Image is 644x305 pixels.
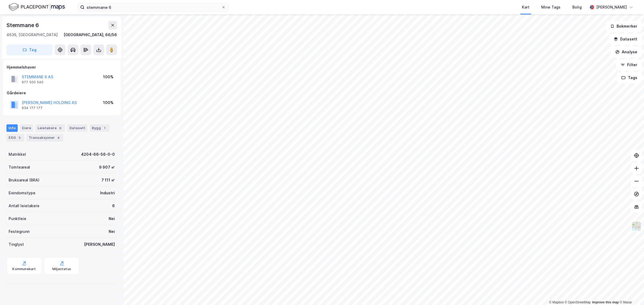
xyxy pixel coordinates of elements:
a: Improve this map [592,300,619,304]
div: 9 907 ㎡ [99,164,115,170]
div: Kart [522,4,529,10]
div: Miljøstatus [52,267,71,271]
div: Nei [109,215,115,222]
div: Datasett [67,124,87,132]
div: 6 [58,125,63,131]
div: 4636, [GEOGRAPHIC_DATA] [6,32,58,38]
button: Tag [6,44,53,55]
button: Bokmerker [606,21,642,32]
button: Datasett [609,34,642,44]
div: Bruksareal (BRA) [9,177,39,183]
div: Eiendomstype [9,190,35,196]
button: Analyse [611,47,642,57]
iframe: Chat Widget [617,279,644,305]
div: 6 [112,203,115,209]
div: Leietakere [35,124,65,132]
div: Kontrollprogram for chat [617,279,644,305]
div: Festegrunn [9,228,30,235]
div: Bolig [572,4,582,10]
div: [PERSON_NAME] [596,4,627,10]
div: 934 177 177 [22,106,42,110]
div: Gårdeiere [7,90,117,96]
div: [PERSON_NAME] [84,241,115,248]
div: Hjemmelshaver [7,64,117,70]
div: 5 [17,135,22,140]
div: Tomteareal [9,164,30,170]
div: 7 111 ㎡ [101,177,115,183]
div: Info [6,124,18,132]
div: [GEOGRAPHIC_DATA], 66/56 [64,32,117,38]
div: ESG [6,134,24,142]
div: Matrikkel [9,151,26,158]
img: Z [631,221,642,231]
div: Eiere [20,124,33,132]
a: OpenStreetMap [565,300,591,304]
div: Stemmane 6 [6,21,40,29]
button: Filter [616,59,642,70]
div: Tinglyst [9,241,24,248]
div: Transaksjoner [27,134,63,142]
div: 1 [102,125,107,131]
div: Antall leietakere [9,203,39,209]
div: Mine Tags [541,4,561,10]
a: Mapbox [549,300,564,304]
div: Punktleie [9,215,26,222]
div: Industri [100,190,115,196]
button: Tags [617,72,642,83]
div: 100% [103,74,114,80]
input: Søk på adresse, matrikkel, gårdeiere, leietakere eller personer [85,3,221,11]
div: 100% [103,99,114,106]
div: Nei [109,228,115,235]
img: logo.f888ab2527a4732fd821a326f86c7f29.svg [9,2,65,12]
div: 977 500 540 [22,80,43,84]
div: Bygg [90,124,109,132]
div: 4 [56,135,61,140]
div: Kommunekart [12,267,36,271]
div: 4204-66-56-0-0 [81,151,115,158]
